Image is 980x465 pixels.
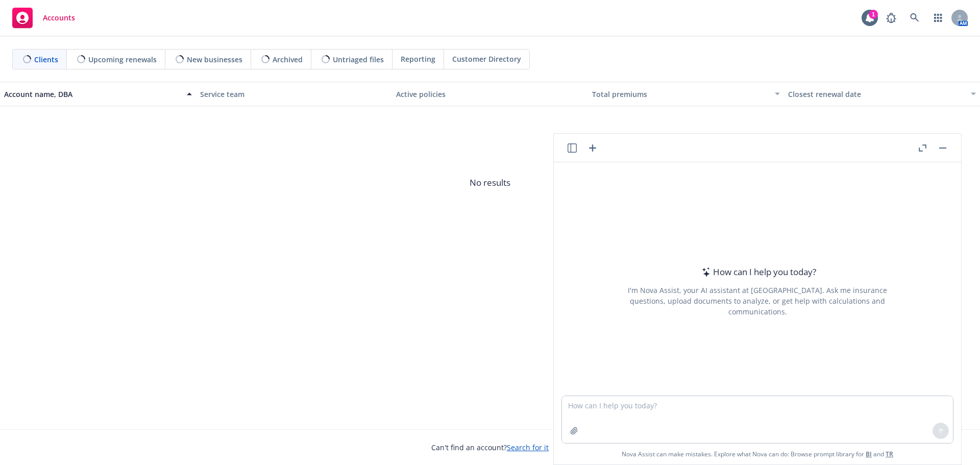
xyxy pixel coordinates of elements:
a: TR [886,450,893,458]
a: Search [904,8,925,28]
button: Active policies [392,82,588,106]
button: Service team [196,82,392,106]
a: Accounts [8,4,79,32]
div: Total premiums [592,89,769,100]
div: I'm Nova Assist, your AI assistant at [GEOGRAPHIC_DATA]. Ask me insurance questions, upload docum... [614,285,901,317]
button: Closest renewal date [784,82,980,106]
a: BI [866,450,872,458]
a: Report a Bug [881,8,901,28]
div: How can I help you today? [699,265,816,279]
span: Accounts [43,14,75,22]
span: Nova Assist can make mistakes. Explore what Nova can do: Browse prompt library for and [558,444,957,464]
span: Upcoming renewals [88,54,157,65]
span: Reporting [401,54,435,64]
span: Can't find an account? [431,442,549,453]
span: Archived [273,54,303,65]
div: Active policies [396,89,584,100]
span: Untriaged files [333,54,384,65]
span: New businesses [187,54,242,65]
div: 1 [869,9,878,18]
div: Account name, DBA [4,89,181,100]
div: Service team [200,89,388,100]
span: Clients [34,54,58,65]
a: Switch app [928,8,948,28]
span: Customer Directory [452,54,521,64]
div: Closest renewal date [788,89,965,100]
button: Total premiums [588,82,784,106]
a: Search for it [507,443,549,452]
